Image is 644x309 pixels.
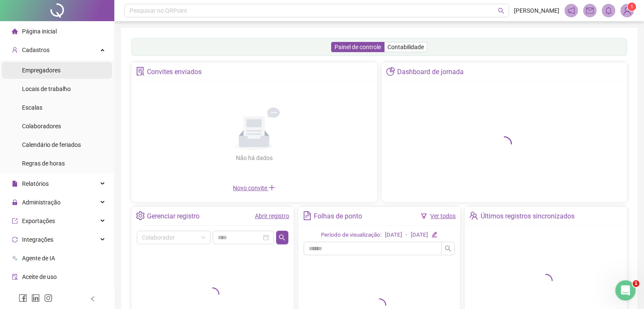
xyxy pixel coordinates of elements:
[12,181,18,187] span: file
[12,218,18,224] span: export
[445,245,451,252] span: search
[147,65,202,79] div: Convites enviados
[539,274,553,287] span: loading
[22,104,42,111] span: Escalas
[22,67,61,74] span: Empregadores
[12,237,18,243] span: sync
[22,199,61,206] span: Administração
[586,7,594,14] span: mail
[136,211,145,220] span: setting
[22,180,49,187] span: Relatórios
[22,86,71,92] span: Locais de trabalho
[386,67,395,76] span: pie-chart
[44,294,53,302] span: instagram
[136,67,145,76] span: solution
[321,231,381,240] div: Período de visualização:
[430,212,456,219] a: Ver todos
[31,294,40,302] span: linkedin
[90,296,96,302] span: left
[12,28,18,34] span: home
[12,199,18,205] span: lock
[215,153,293,163] div: Não há dados
[567,7,575,14] span: notification
[12,274,18,280] span: audit
[627,3,636,11] sup: Atualize o seu contato no menu Meus Dados
[255,212,289,219] a: Abrir registro
[22,218,55,224] span: Exportações
[22,236,53,243] span: Integrações
[334,44,381,50] span: Painel de controle
[22,47,50,53] span: Cadastros
[621,4,633,17] img: 80004
[314,209,362,223] div: Folhas de ponto
[397,65,464,79] div: Dashboard de jornada
[630,4,633,10] span: 1
[206,287,219,301] span: loading
[615,280,636,301] iframe: Intercom live chat
[411,231,428,240] div: [DATE]
[19,294,27,302] span: facebook
[303,211,312,220] span: file-text
[421,213,427,219] span: filter
[22,123,61,130] span: Colaboradores
[147,209,199,223] div: Gerenciar registro
[497,136,512,152] span: loading
[406,231,407,240] div: -
[12,47,18,53] span: user-add
[498,8,504,14] span: search
[22,160,65,167] span: Regras de horas
[279,234,285,241] span: search
[22,273,57,280] span: Aceite de uso
[605,7,612,14] span: bell
[22,255,55,262] span: Agente de IA
[385,231,402,240] div: [DATE]
[469,211,478,220] span: team
[387,44,424,50] span: Contabilidade
[514,6,559,15] span: [PERSON_NAME]
[481,209,575,223] div: Últimos registros sincronizados
[233,185,275,191] span: Novo convite
[22,28,57,35] span: Página inicial
[633,280,639,287] span: 1
[268,184,275,191] span: plus
[431,232,437,237] span: edit
[22,141,81,148] span: Calendário de feriados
